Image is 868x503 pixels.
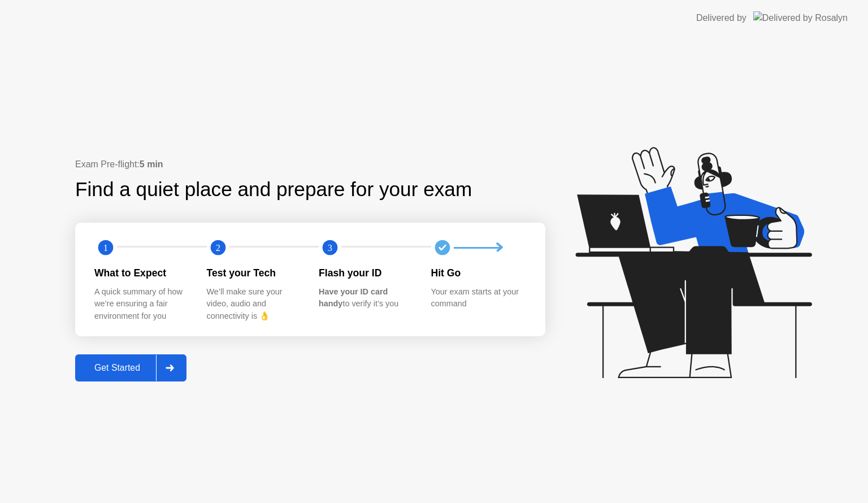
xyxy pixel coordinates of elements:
div: What to Expect [94,266,189,280]
div: Flash your ID [319,266,413,280]
text: 1 [103,242,108,253]
text: 3 [328,242,332,253]
div: Hit Go [431,266,526,280]
div: Find a quiet place and prepare for your exam [75,175,474,205]
b: 5 min [140,159,163,169]
b: Have your ID card handy [319,287,388,309]
div: A quick summary of how we’re ensuring a fair environment for you [94,286,189,323]
div: Delivered by [696,11,747,25]
div: Your exam starts at your command [431,286,526,310]
div: Get Started [79,363,156,373]
text: 2 [215,242,220,253]
div: Test your Tech [207,266,301,280]
div: Exam Pre-flight: [75,158,545,171]
div: We’ll make sure your video, audio and connectivity is 👌 [207,286,301,323]
button: Get Started [75,354,186,381]
img: Delivered by Rosalyn [753,11,848,24]
div: to verify it’s you [319,286,413,310]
